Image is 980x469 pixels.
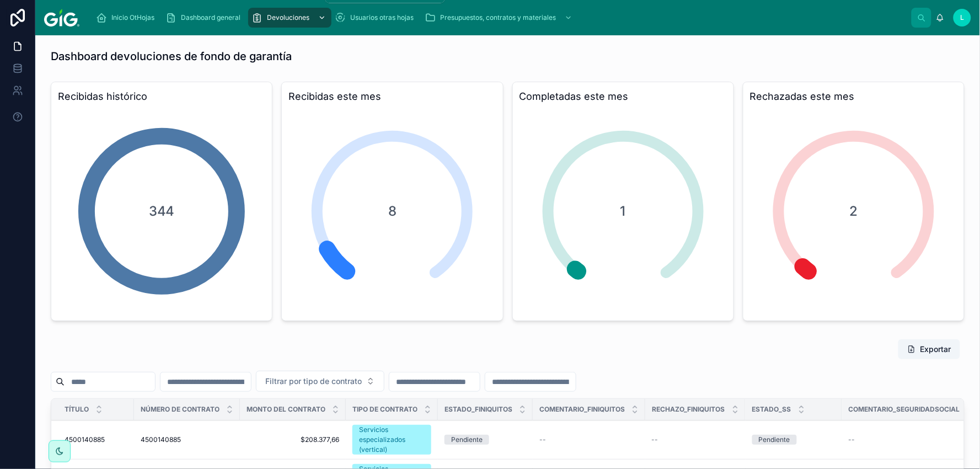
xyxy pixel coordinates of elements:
a: Dashboard general [162,8,248,28]
span: -- [652,435,658,444]
h3: Recibidas histórico [58,89,265,104]
span: Rechazo_Finiquitos [652,405,725,414]
span: 4500140885 [141,435,181,444]
span: -- [849,435,855,444]
div: Pendiente [759,435,790,445]
h1: Dashboard devoluciones de fondo de garantía [51,49,292,64]
div: scrollable content [88,6,912,30]
button: Exportar [898,339,960,359]
span: Presupuestos, contratos y materiales [440,13,556,22]
span: 1 [586,202,661,220]
span: Estado_SS [752,405,791,414]
span: Comentario_SeguridadSocial [849,405,960,414]
a: Usuarios otras hojas [331,8,421,28]
span: 4500140885 [65,435,105,444]
span: Filtrar por tipo de contrato [265,376,362,387]
span: Inicio OtHojas [111,13,154,22]
div: Servicios especializados (vertical) [359,425,425,455]
span: 344 [124,202,199,220]
span: Tipo de contrato [352,405,417,414]
h3: Completadas este mes [520,89,727,104]
span: Monto del contrato [247,405,325,414]
a: Presupuestos, contratos y materiales [421,8,578,28]
img: App logo [44,9,79,26]
span: Número de contrato [141,405,219,414]
div: Pendiente [451,435,483,445]
span: 2 [816,202,891,220]
span: Título [65,405,89,414]
h3: Recibidas este mes [288,89,496,104]
button: Select Button [256,371,384,392]
span: L [961,13,965,22]
span: Estado_Finiquitos [445,405,512,414]
a: Devoluciones [248,8,331,28]
a: Inicio OtHojas [93,8,162,28]
span: 8 [355,202,430,220]
span: $208.377,66 [247,435,339,444]
span: Devoluciones [267,13,309,22]
span: Dashboard general [181,13,240,22]
span: -- [539,435,546,444]
span: Usuarios otras hojas [350,13,414,22]
h3: Rechazadas este mes [750,89,957,104]
span: Comentario_finiquitos [539,405,625,414]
